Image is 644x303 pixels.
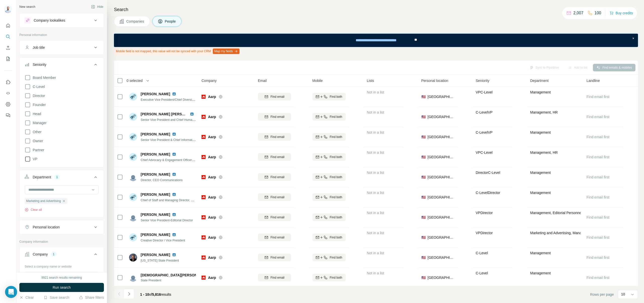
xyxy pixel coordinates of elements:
span: VP C-Level [476,150,493,155]
p: Personal information [19,33,104,37]
p: 10 [621,292,625,297]
span: People [165,19,176,24]
button: Find both [312,113,346,121]
span: Email [258,78,267,83]
span: [GEOGRAPHIC_DATA] [428,175,455,180]
img: LinkedIn logo [172,233,176,237]
img: LinkedIn logo [172,132,176,136]
span: Not in a list [367,191,384,195]
img: Logo of Aarp [202,235,206,239]
img: Avatar [129,193,137,201]
span: C-Level VP [476,110,493,114]
span: Management [530,171,551,175]
span: Find both [330,195,342,199]
span: Management [530,271,551,275]
span: Not in a list [367,110,384,114]
img: Logo of Aarp [202,95,206,99]
span: C-Level [476,251,488,255]
button: My lists [4,54,12,63]
img: Logo of Aarp [202,195,206,199]
img: Logo of Aarp [202,175,206,179]
span: Find email first [587,135,610,139]
span: Management, HR [530,150,558,155]
span: 🇺🇸 [421,255,426,260]
img: Logo of Aarp [202,115,206,119]
span: Find email first [587,115,610,119]
span: 0 selected [127,78,143,83]
span: VP [31,157,37,162]
span: Find email first [587,155,610,159]
span: Aarp [208,255,216,260]
button: Clear [19,295,34,300]
img: Avatar [129,153,137,161]
button: Find email [258,133,291,141]
span: Management, HR [530,110,558,114]
span: Aarp [208,114,216,119]
img: Logo of Aarp [202,135,206,139]
span: Rows per page [590,292,614,297]
span: Find email [270,215,284,220]
span: Find email [270,175,284,179]
span: Chief Advocacy & Engagement Officer/Executive Vice President, Community, State & National Affairs [141,158,275,162]
button: Find email [258,113,291,121]
span: Founder [31,102,46,107]
span: Aarp [208,175,216,180]
button: Find email [258,193,291,201]
button: Department1 [20,171,104,185]
img: Avatar [129,213,137,221]
button: Find both [312,193,346,201]
span: Not in a list [367,171,384,175]
span: VP Director [476,211,493,215]
p: Company information [19,239,104,244]
span: [GEOGRAPHIC_DATA] [428,114,455,119]
span: Director C-Level [476,171,500,175]
span: Companies [126,19,145,24]
span: Find both [330,135,342,139]
button: Find both [312,274,346,281]
span: Partner [31,147,44,153]
span: Head [31,111,41,116]
span: 🇺🇸 [421,94,426,99]
span: Find both [330,255,342,260]
span: Find email [270,155,284,159]
span: Find email first [587,256,610,260]
span: Senior Vice President and Chief Human Resource Officer [141,118,217,122]
button: Navigate to next page [124,289,134,299]
span: Find both [330,115,342,119]
button: Personal location [20,221,104,233]
p: 2,007 [573,10,583,16]
span: [PERSON_NAME] [PERSON_NAME] [141,112,201,116]
span: [PERSON_NAME] [141,252,170,257]
img: Logo of Aarp [202,215,206,219]
span: Personal location [421,78,448,83]
img: LinkedIn logo [172,253,176,257]
span: [PERSON_NAME] [141,152,170,157]
span: Owner [31,138,43,143]
p: 100 [594,10,601,16]
span: State President [141,278,196,283]
span: Find email [270,275,284,280]
button: Job title [20,41,104,54]
span: Board Member [31,75,56,80]
span: Other [31,129,42,134]
span: Aarp [208,134,216,139]
img: LinkedIn logo [172,192,176,196]
div: 1 [51,252,57,257]
span: Management [530,130,551,134]
span: Find email first [587,276,610,280]
span: [DEMOGRAPHIC_DATA][PERSON_NAME] [141,273,211,278]
button: Quick start [4,21,12,30]
span: Aarp [208,215,216,220]
img: Avatar [129,113,137,121]
span: [GEOGRAPHIC_DATA] [428,134,455,139]
button: Hide [88,3,107,11]
button: Find both [312,173,346,181]
span: Marketing and Advertising, Management [530,231,593,235]
div: New search [19,5,35,9]
span: C-Level VP [476,130,493,134]
iframe: Banner [114,34,638,47]
button: Find email [258,254,291,261]
span: Find email [270,115,284,119]
span: [GEOGRAPHIC_DATA] [428,155,455,160]
button: Share filters [79,295,104,300]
